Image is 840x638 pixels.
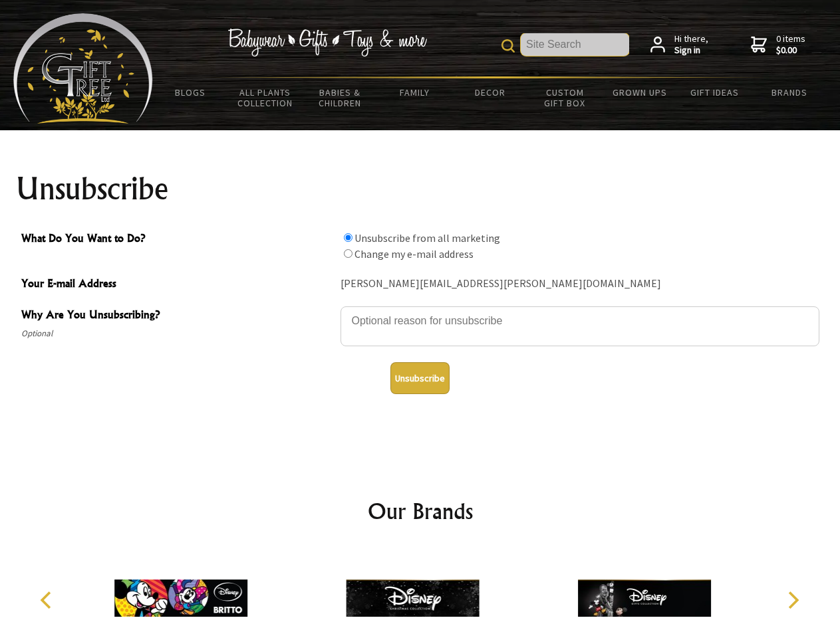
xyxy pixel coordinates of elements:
div: [PERSON_NAME][EMAIL_ADDRESS][PERSON_NAME][DOMAIN_NAME] [341,274,819,294]
span: Optional [21,326,334,342]
a: Brands [752,78,827,106]
input: What Do You Want to Do? [344,233,352,242]
button: Next [778,585,807,615]
a: Grown Ups [602,78,677,106]
img: Babyware - Gifts - Toys and more... [13,13,153,124]
h2: Our Brands [27,495,814,527]
a: Family [378,78,453,106]
a: Hi there,Sign in [650,33,708,56]
strong: $0.00 [776,45,805,56]
span: Your E-mail Address [21,275,334,294]
a: Decor [452,78,527,106]
span: Why Are You Unsubscribing? [21,306,334,326]
a: Gift Ideas [677,78,752,106]
a: 0 items$0.00 [751,33,805,56]
label: Change my e-mail address [354,247,474,261]
img: Babywear - Gifts - Toys & more [227,29,427,56]
span: What Do You Want to Do? [21,230,334,249]
input: What Do You Want to Do? [344,249,352,258]
img: product search [501,39,515,53]
span: 0 items [776,33,805,56]
strong: Sign in [674,45,708,56]
span: Hi there, [674,33,708,56]
h1: Unsubscribe [16,173,825,205]
a: BLOGS [153,78,228,106]
a: Babies & Children [303,78,378,117]
a: All Plants Collection [228,78,303,117]
a: Custom Gift Box [527,78,603,117]
button: Unsubscribe [390,362,450,394]
button: Previous [33,585,63,615]
textarea: Why Are You Unsubscribing? [341,306,819,346]
label: Unsubscribe from all marketing [354,231,500,245]
input: Site Search [521,33,629,56]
